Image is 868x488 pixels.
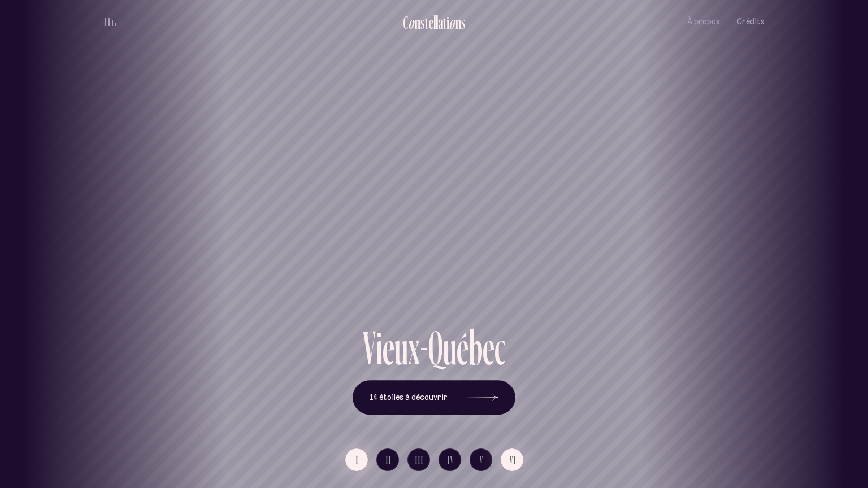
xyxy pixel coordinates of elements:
[408,324,420,372] div: x
[457,324,468,372] div: é
[449,13,455,32] div: o
[383,324,394,372] div: e
[415,455,424,465] span: III
[439,448,461,471] button: IV
[510,455,517,465] span: VI
[438,13,443,32] div: a
[370,393,448,402] span: 14 étoiles à découvrir
[376,324,383,372] div: i
[428,13,433,32] div: e
[480,455,484,465] span: V
[737,17,765,27] span: Crédits
[415,13,420,32] div: n
[403,13,408,32] div: C
[428,324,443,372] div: Q
[737,8,765,35] button: Crédits
[687,17,720,27] span: À propos
[386,455,392,465] span: II
[483,324,494,372] div: e
[420,13,425,32] div: s
[407,448,430,471] button: III
[356,455,359,465] span: I
[425,13,428,32] div: t
[103,16,118,28] button: volume audio
[443,324,457,372] div: u
[345,448,368,471] button: I
[420,324,428,372] div: -
[494,324,506,372] div: c
[468,324,483,372] div: b
[353,380,515,415] button: 14 étoiles à découvrir
[455,13,461,32] div: n
[461,13,466,32] div: s
[436,13,438,32] div: l
[443,13,446,32] div: t
[394,324,408,372] div: u
[376,448,399,471] button: II
[363,324,376,372] div: V
[501,448,523,471] button: VI
[448,455,454,465] span: IV
[446,13,449,32] div: i
[687,8,720,35] button: À propos
[433,13,436,32] div: l
[408,13,415,32] div: o
[470,448,492,471] button: V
